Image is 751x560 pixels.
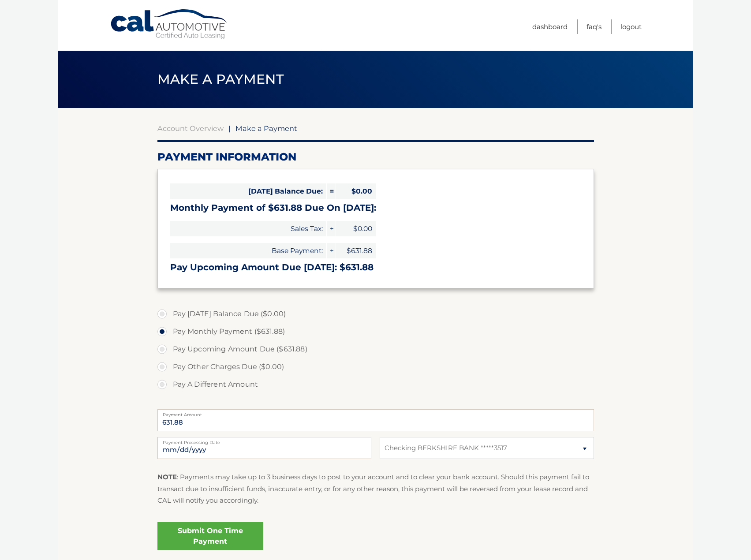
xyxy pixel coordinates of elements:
[327,183,336,199] span: =
[228,124,231,133] span: |
[336,221,376,236] span: $0.00
[327,243,336,258] span: +
[157,340,594,358] label: Pay Upcoming Amount Due ($631.88)
[157,437,371,459] input: Payment Date
[157,150,594,164] h2: Payment Information
[327,221,336,236] span: +
[157,437,371,444] label: Payment Processing Date
[157,124,224,133] a: Account Overview
[110,9,229,40] a: Cal Automotive
[587,19,602,34] a: FAQ's
[336,243,376,258] span: $631.88
[170,262,581,273] h3: Pay Upcoming Amount Due [DATE]: $631.88
[157,376,594,393] label: Pay A Different Amount
[157,473,177,481] strong: NOTE
[157,358,594,376] label: Pay Other Charges Due ($0.00)
[157,409,594,431] input: Payment Amount
[157,471,594,506] p: : Payments may take up to 3 business days to post to your account and to clear your bank account....
[170,221,326,236] span: Sales Tax:
[157,409,594,416] label: Payment Amount
[157,305,594,323] label: Pay [DATE] Balance Due ($0.00)
[620,19,642,34] a: Logout
[157,522,263,550] a: Submit One Time Payment
[157,71,284,87] span: Make a Payment
[170,183,326,199] span: [DATE] Balance Due:
[170,202,581,213] h3: Monthly Payment of $631.88 Due On [DATE]:
[336,183,376,199] span: $0.00
[170,243,326,258] span: Base Payment:
[235,124,297,133] span: Make a Payment
[157,323,594,340] label: Pay Monthly Payment ($631.88)
[532,19,568,34] a: Dashboard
